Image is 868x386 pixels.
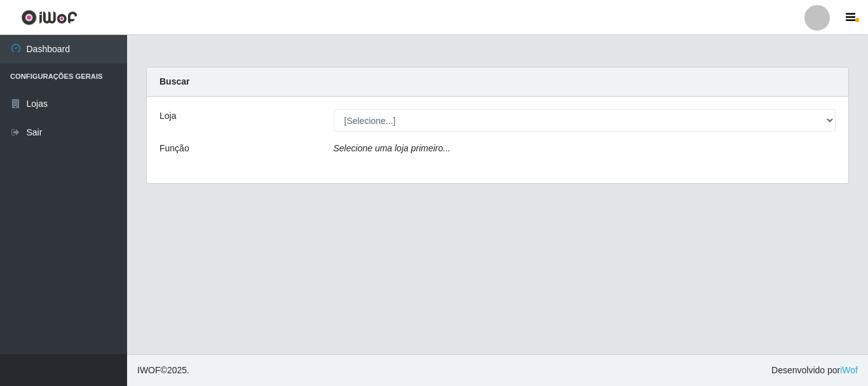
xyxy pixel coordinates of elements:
span: © 2025 . [137,364,189,377]
a: iWof [840,365,858,375]
strong: Buscar [159,76,189,86]
span: IWOF [137,365,161,375]
label: Loja [159,109,176,123]
i: Selecione uma loja primeiro... [334,143,451,153]
img: CoreUI Logo [21,10,78,25]
label: Função [159,142,189,155]
span: Desenvolvido por [771,364,858,377]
